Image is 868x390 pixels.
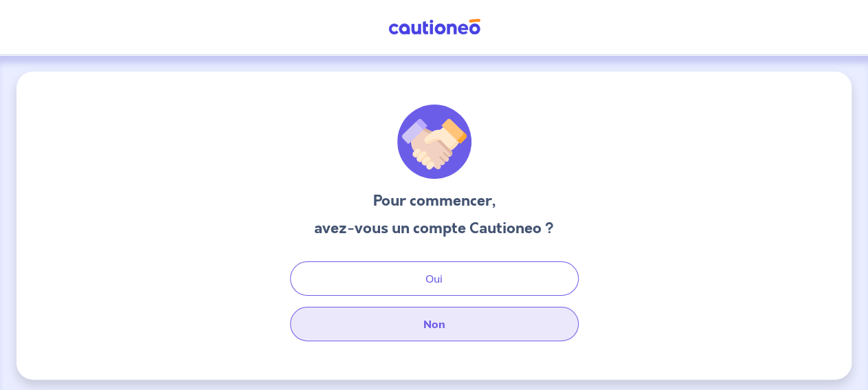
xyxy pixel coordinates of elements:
img: illu_welcome.svg [397,105,471,179]
img: Cautioneo [383,19,486,36]
h3: Pour commencer, [314,190,554,212]
h3: avez-vous un compte Cautioneo ? [314,217,554,239]
button: Non [290,307,579,341]
button: Oui [290,261,579,296]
